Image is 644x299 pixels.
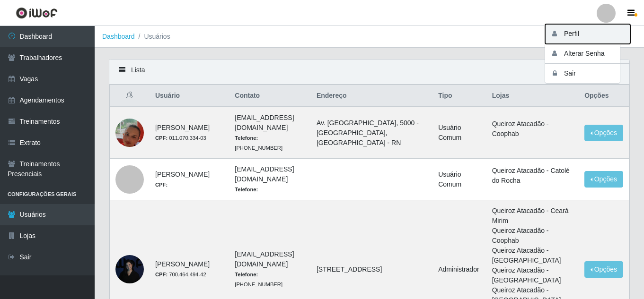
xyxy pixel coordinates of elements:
nav: breadcrumb [95,26,644,48]
small: 011.070.334-03 [155,135,206,141]
li: Queiroz Atacadão - [GEOGRAPHIC_DATA] [492,265,573,285]
button: Opções [584,261,623,278]
th: Opções [579,85,629,107]
strong: Telefone: [235,135,258,141]
td: Usuário Comum [432,159,486,200]
button: Perfil [545,24,630,44]
td: [PERSON_NAME] [150,159,229,200]
img: CoreUI Logo [16,7,58,19]
td: Usuário Comum [432,107,486,159]
button: Alterar Senha [545,44,630,64]
strong: Telefone: [235,187,258,192]
td: [PERSON_NAME] [150,107,229,159]
li: Queiroz Atacadão - Coophab [492,226,573,246]
strong: CPF: [155,272,168,277]
div: Lista [109,60,629,85]
th: Lojas [486,85,579,107]
li: Queiroz Atacadão - Coophab [492,119,573,139]
strong: CPF: [155,182,168,188]
small: [PHONE_NUMBER] [235,272,282,287]
td: Av. [GEOGRAPHIC_DATA], 5000 - [GEOGRAPHIC_DATA], [GEOGRAPHIC_DATA] - RN [311,107,432,159]
li: Queiroz Atacadão - Ceará Mirim [492,206,573,226]
li: Usuários [135,32,170,42]
th: Contato [229,85,311,107]
strong: CPF: [155,135,168,141]
th: Endereço [311,85,432,107]
button: Opções [584,125,623,141]
small: [PHONE_NUMBER] [235,135,282,151]
th: Usuário [150,85,229,107]
td: [EMAIL_ADDRESS][DOMAIN_NAME] [229,107,311,159]
button: Sair [545,64,630,83]
strong: Telefone: [235,272,258,277]
li: Queiroz Atacadão - Catolé do Rocha [492,166,573,186]
button: Opções [584,171,623,188]
th: Tipo [432,85,486,107]
a: Dashboard [102,33,135,40]
small: 700.464.494-42 [155,272,206,277]
td: [EMAIL_ADDRESS][DOMAIN_NAME] [229,159,311,200]
li: Queiroz Atacadão - [GEOGRAPHIC_DATA] [492,246,573,265]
